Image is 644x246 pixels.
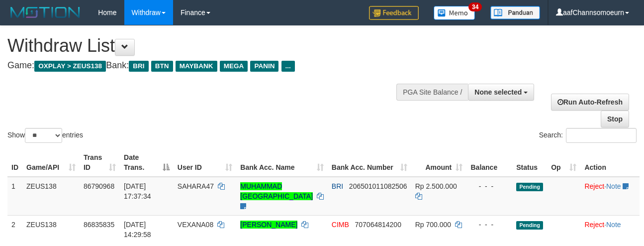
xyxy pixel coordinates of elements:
[84,221,114,229] span: 86835835
[178,182,214,190] span: SAHARA47
[34,61,106,72] span: OXPLAY > ZEUS138
[411,148,467,177] th: Amount: activate to sort column ascending
[547,148,580,177] th: Op: activate to sort column ascending
[332,221,349,229] span: CIMB
[580,177,640,216] td: ·
[7,177,22,216] td: 1
[369,6,419,20] img: Feedback.jpg
[250,61,278,72] span: PANIN
[606,221,621,229] a: Note
[606,182,621,190] a: Note
[566,128,637,143] input: Search:
[516,183,543,191] span: Pending
[332,182,343,190] span: BRI
[151,61,173,72] span: BTN
[240,182,313,200] a: MUHAMMAD [GEOGRAPHIC_DATA]
[174,148,237,177] th: User ID: activate to sort column ascending
[7,36,419,56] h1: Withdraw List
[349,182,407,190] span: Copy 206501011082506 to clipboard
[124,221,151,239] span: [DATE] 14:29:58
[22,148,80,177] th: Game/API: activate to sort column ascending
[434,6,475,20] img: Button%20Memo.svg
[84,182,114,190] span: 86790968
[80,148,120,177] th: Trans ID: activate to sort column ascending
[7,5,83,20] img: MOTION_logo.png
[584,221,604,229] a: Reject
[584,182,604,190] a: Reject
[539,128,637,143] label: Search:
[129,61,148,72] span: BRI
[220,61,248,72] span: MEGA
[415,221,451,229] span: Rp 700.000
[25,128,62,143] select: Showentries
[396,84,468,101] div: PGA Site Balance /
[281,61,295,72] span: ...
[355,221,401,229] span: Copy 707064814200 to clipboard
[236,148,328,177] th: Bank Acc. Name: activate to sort column ascending
[240,221,297,229] a: [PERSON_NAME]
[7,61,419,71] h4: Game: Bank:
[466,148,512,177] th: Balance
[7,215,22,244] td: 2
[470,220,508,230] div: - - -
[176,61,217,72] span: MAYBANK
[474,88,522,96] span: None selected
[512,148,547,177] th: Status
[468,84,534,101] button: None selected
[178,221,213,229] span: VEXANA08
[22,215,80,244] td: ZEUS138
[468,2,482,11] span: 34
[7,148,22,177] th: ID
[470,181,508,191] div: - - -
[580,148,640,177] th: Action
[124,182,151,200] span: [DATE] 17:37:34
[551,94,629,111] a: Run Auto-Refresh
[7,128,83,143] label: Show entries
[516,221,543,230] span: Pending
[601,111,629,127] a: Stop
[490,6,540,19] img: panduan.png
[415,182,457,190] span: Rp 2.500.000
[120,148,174,177] th: Date Trans.: activate to sort column descending
[580,215,640,244] td: ·
[22,177,80,216] td: ZEUS138
[328,148,411,177] th: Bank Acc. Number: activate to sort column ascending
